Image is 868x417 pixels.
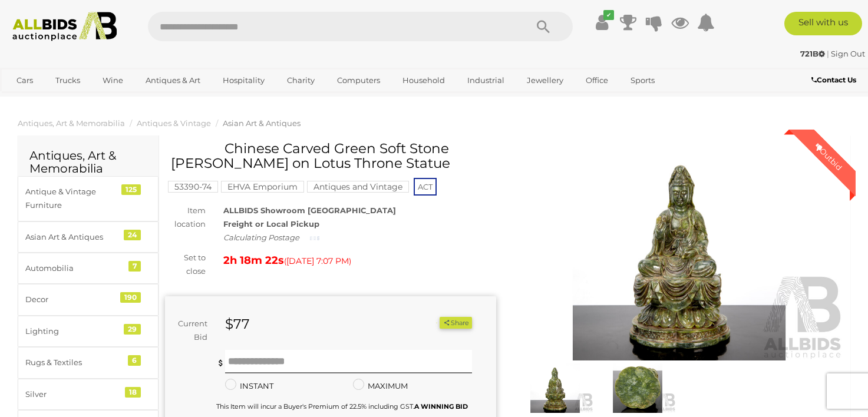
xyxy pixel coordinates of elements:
[223,219,319,229] strong: Freight or Local Pickup
[120,292,141,303] div: 190
[25,230,123,244] div: Asian Art & Antiques
[800,49,827,58] a: 721B
[25,185,123,213] div: Antique & Vintage Furniture
[25,293,123,306] div: Decor
[168,181,218,193] mark: 53390-74
[125,387,141,398] div: 18
[25,388,123,401] div: Silver
[25,325,123,338] div: Lighting
[6,12,123,41] img: Allbids.com.au
[156,251,214,279] div: Set to close
[25,356,123,369] div: Rugs & Textiles
[279,71,322,90] a: Charity
[426,317,438,329] li: Watch this item
[284,256,351,266] span: ( )
[48,71,88,90] a: Trucks
[811,74,859,87] a: Contact Us
[800,49,825,58] strong: 721B
[593,12,611,33] a: ✔
[223,206,396,215] strong: ALLBIDS Showroom [GEOGRAPHIC_DATA]
[138,71,208,90] a: Antiques & Art
[307,182,409,191] a: Antiques and Vintage
[156,204,214,231] div: Item location
[18,253,159,284] a: Automobilia 7
[784,12,862,35] a: Sell with us
[225,316,250,332] strong: $77
[223,118,301,128] a: Asian Art & Antiques
[18,176,159,221] a: Antique & Vintage Furniture 125
[811,75,856,84] b: Contact Us
[395,71,453,90] a: Household
[18,221,159,253] a: Asian Art & Antiques 24
[329,71,388,90] a: Computers
[25,262,123,275] div: Automobilia
[168,182,218,191] a: 53390-74
[9,71,41,90] a: Cars
[514,147,845,360] img: Chinese Carved Green Soft Stone Guan Yin on Lotus Throne Statue
[801,130,856,184] div: Outbid
[9,90,108,110] a: [GEOGRAPHIC_DATA]
[18,118,125,128] a: Antiques, Art & Memorabilia
[286,256,349,266] span: [DATE] 7:07 PM
[440,317,472,329] button: Share
[307,181,409,193] mark: Antiques and Vintage
[121,184,141,195] div: 125
[623,71,662,90] a: Sports
[221,181,304,193] mark: EHVA Emporium
[223,254,284,267] strong: 2h 18m 22s
[18,347,159,378] a: Rugs & Textiles 6
[128,261,141,272] div: 7
[599,363,676,413] img: Chinese Carved Green Soft Stone Guan Yin on Lotus Throne Statue
[223,233,299,242] i: Calculating Postage
[18,379,159,410] a: Silver 18
[578,71,616,90] a: Office
[603,10,614,20] i: ✔
[124,324,141,335] div: 29
[124,230,141,240] div: 24
[171,141,493,171] h1: Chinese Carved Green Soft Stone [PERSON_NAME] on Lotus Throne Statue
[29,149,147,175] h2: Antiques, Art & Memorabilia
[414,178,437,196] span: ACT
[310,235,319,241] img: small-loading.gif
[831,49,865,58] a: Sign Out
[353,379,408,393] label: MAXIMUM
[165,317,216,345] div: Current Bid
[18,284,159,315] a: Decor 190
[95,71,131,90] a: Wine
[460,71,512,90] a: Industrial
[514,12,573,41] button: Search
[519,71,571,90] a: Jewellery
[137,118,211,128] a: Antiques & Vintage
[221,182,304,191] a: EHVA Emporium
[827,49,829,58] span: |
[517,363,593,413] img: Chinese Carved Green Soft Stone Guan Yin on Lotus Throne Statue
[215,71,272,90] a: Hospitality
[18,316,159,347] a: Lighting 29
[128,355,141,366] div: 6
[225,379,273,393] label: INSTANT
